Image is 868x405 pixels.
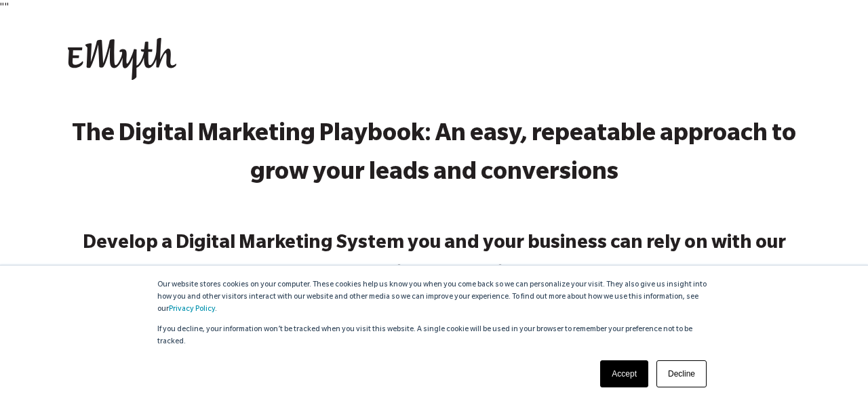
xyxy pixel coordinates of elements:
[600,360,648,387] a: Accept
[169,305,215,314] a: Privacy Policy
[68,38,176,80] img: EMyth
[83,234,786,285] strong: Develop a Digital Marketing System you and your business can rely on with our NEW six-week series.
[72,123,796,188] strong: The Digital Marketing Playbook: An easy, repeatable approach to grow your leads and conversions
[656,360,707,387] a: Decline
[157,279,711,316] p: Our website stores cookies on your computer. These cookies help us know you when you come back so...
[157,324,711,348] p: If you decline, your information won’t be tracked when you visit this website. A single cookie wi...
